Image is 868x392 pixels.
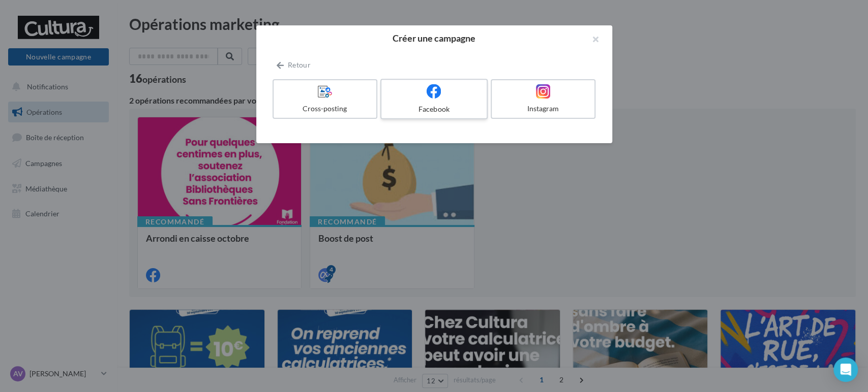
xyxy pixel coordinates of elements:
div: Instagram [496,104,591,114]
h2: Créer une campagne [273,34,596,43]
div: Cross-posting [278,104,373,114]
div: Facebook [385,104,482,114]
button: Retour [273,59,315,71]
div: Open Intercom Messenger [833,357,858,382]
